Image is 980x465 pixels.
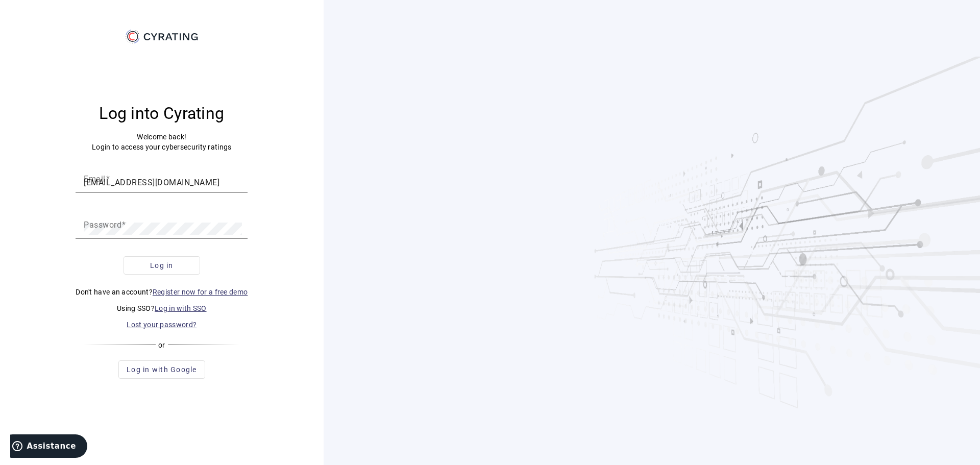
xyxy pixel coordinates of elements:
mat-label: Password [84,219,121,229]
a: Log in with SSO [155,304,207,312]
p: Welcome back! Login to access your cybersecurity ratings [76,132,248,152]
span: Log in [150,260,174,271]
p: Using SSO? [76,303,248,313]
button: Log in [124,256,200,275]
span: Log in with Google [127,364,197,375]
button: Log in with Google [118,360,205,379]
p: Don't have an account? [76,287,248,297]
g: CYRATING [144,33,198,40]
h3: Log into Cyrating [76,103,248,124]
div: or [83,340,240,350]
a: Register now for a free demo [153,288,248,296]
iframe: Ouvre un widget dans lequel vous pouvez trouver plus d’informations [10,434,87,460]
mat-label: Email [84,174,106,183]
a: Lost your password? [127,321,197,329]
